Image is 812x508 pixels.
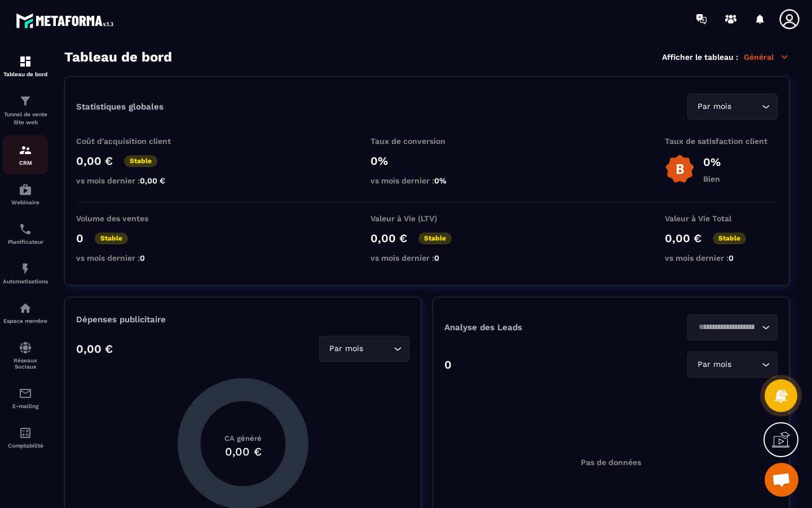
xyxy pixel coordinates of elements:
[3,418,48,457] a: accountantaccountantComptabilité
[124,155,157,167] p: Stable
[3,239,48,245] p: Planificateur
[3,174,48,214] a: automationsautomationsWebinaire
[734,358,759,371] input: Search for option
[76,314,409,325] p: Dépenses publicitaire
[3,318,48,324] p: Espace membre
[76,253,189,262] p: vs mois dernier :
[19,94,32,108] img: formation
[3,378,48,418] a: emailemailE-mailing
[744,52,789,62] p: Général
[3,160,48,166] p: CRM
[581,458,641,467] p: Pas de données
[729,253,734,262] span: 0
[19,222,32,236] img: scheduler
[444,358,452,371] p: 0
[19,341,32,354] img: social-network
[665,214,778,223] p: Valeur à Vie Total
[695,100,734,113] span: Par mois
[370,176,483,185] p: vs mois dernier :
[3,111,48,126] p: Tunnel de vente Site web
[3,357,48,370] p: Réseaux Sociaux
[16,10,117,31] img: logo
[665,154,695,184] img: b-badge-o.b3b20ee6.svg
[765,463,798,497] div: Ouvrir le chat
[3,443,48,449] p: Comptabilité
[370,154,483,168] p: 0%
[703,155,721,169] p: 0%
[3,293,48,332] a: automationsautomationsEspace membre
[76,137,189,146] p: Coût d'acquisition client
[326,343,365,355] span: Par mois
[140,176,165,185] span: 0,00 €
[418,233,452,244] p: Stable
[365,343,391,355] input: Search for option
[695,321,759,334] input: Search for option
[76,102,164,112] p: Statistiques globales
[3,214,48,253] a: schedulerschedulerPlanificateur
[76,214,189,223] p: Volume des ventes
[665,231,701,245] p: 0,00 €
[734,100,759,113] input: Search for option
[370,253,483,262] p: vs mois dernier :
[3,278,48,284] p: Automatisations
[703,174,721,183] p: Bien
[444,322,611,332] p: Analyse des Leads
[19,143,32,157] img: formation
[3,332,48,378] a: social-networksocial-networkRéseaux Sociaux
[19,262,32,275] img: automations
[370,214,483,223] p: Valeur à Vie (LTV)
[434,253,439,262] span: 0
[687,314,778,340] div: Search for option
[665,253,778,262] p: vs mois dernier :
[76,231,83,245] p: 0
[713,233,746,244] p: Stable
[687,352,778,378] div: Search for option
[3,199,48,205] p: Webinaire
[687,94,778,120] div: Search for option
[19,301,32,315] img: automations
[140,253,145,262] span: 0
[3,135,48,174] a: formationformationCRM
[662,52,738,62] p: Afficher le tableau :
[695,358,734,371] span: Par mois
[370,231,407,245] p: 0,00 €
[64,49,172,65] h3: Tableau de bord
[19,426,32,440] img: accountant
[76,176,189,185] p: vs mois dernier :
[3,253,48,293] a: automationsautomationsAutomatisations
[3,71,48,77] p: Tableau de bord
[19,387,32,400] img: email
[3,46,48,86] a: formationformationTableau de bord
[665,137,778,146] p: Taux de satisfaction client
[370,137,483,146] p: Taux de conversion
[319,336,409,362] div: Search for option
[76,342,113,356] p: 0,00 €
[19,183,32,196] img: automations
[95,233,128,244] p: Stable
[434,176,447,185] span: 0%
[19,55,32,68] img: formation
[3,403,48,409] p: E-mailing
[76,154,113,168] p: 0,00 €
[3,86,48,135] a: formationformationTunnel de vente Site web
